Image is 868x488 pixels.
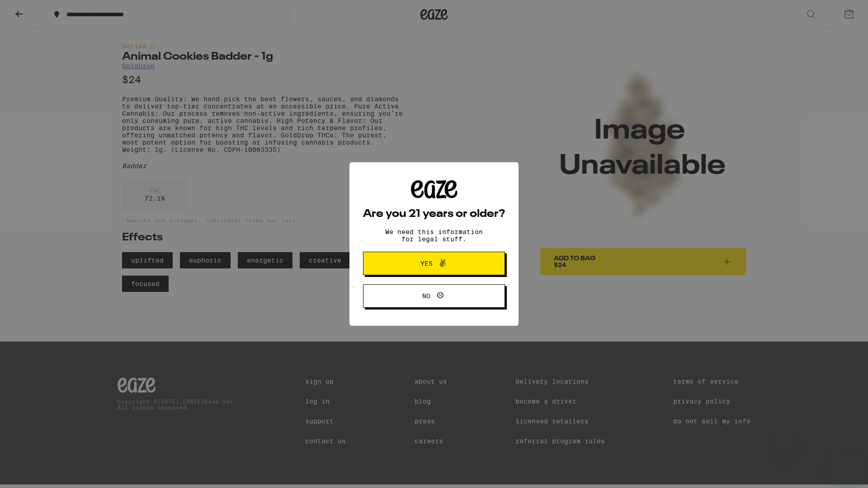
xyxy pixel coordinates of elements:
button: No [363,284,505,308]
span: No [422,293,430,299]
iframe: Button to launch messaging window [832,452,861,481]
button: Yes [363,252,505,275]
p: We need this information for legal stuff. [377,228,491,243]
span: Yes [420,260,433,267]
iframe: Close message [776,430,794,448]
h2: Are you 21 years or older? [363,209,505,220]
